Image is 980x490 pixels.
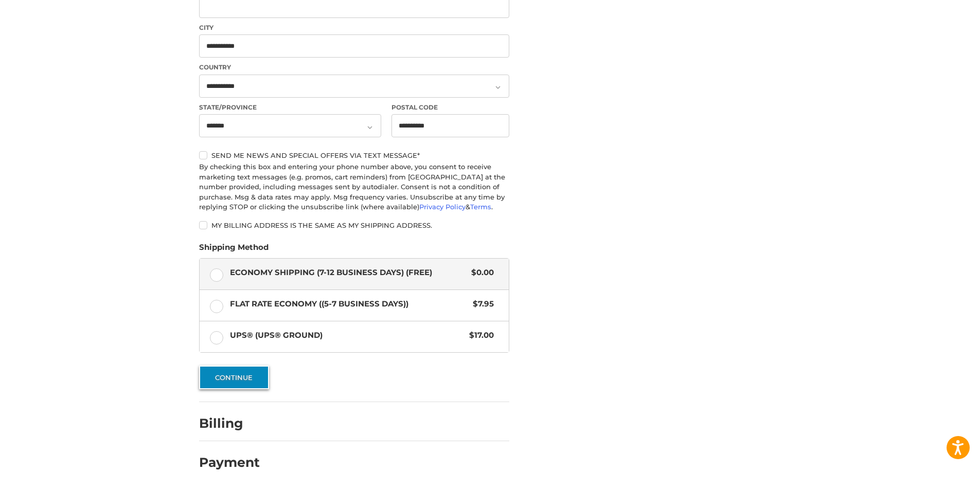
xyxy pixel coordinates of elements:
label: My billing address is the same as my shipping address. [199,221,509,229]
h2: Billing [199,415,259,431]
div: By checking this box and entering your phone number above, you consent to receive marketing text ... [199,162,509,212]
label: City [199,23,509,32]
h2: Payment [199,455,260,470]
a: Privacy Policy [419,203,466,211]
span: Economy Shipping (7-12 Business Days) (Free) [230,267,467,279]
a: Terms [470,203,491,211]
label: Country [199,63,509,72]
legend: Shipping Method [199,242,269,258]
span: $0.00 [466,267,494,279]
span: $17.00 [464,330,494,341]
label: Postal Code [391,103,510,112]
span: UPS® (UPS® Ground) [230,330,465,341]
span: Flat Rate Economy ((5-7 Business Days)) [230,298,468,310]
label: Send me news and special offers via text message* [199,151,509,159]
button: Continue [199,366,269,389]
label: State/Province [199,103,381,112]
span: $7.95 [468,298,494,310]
